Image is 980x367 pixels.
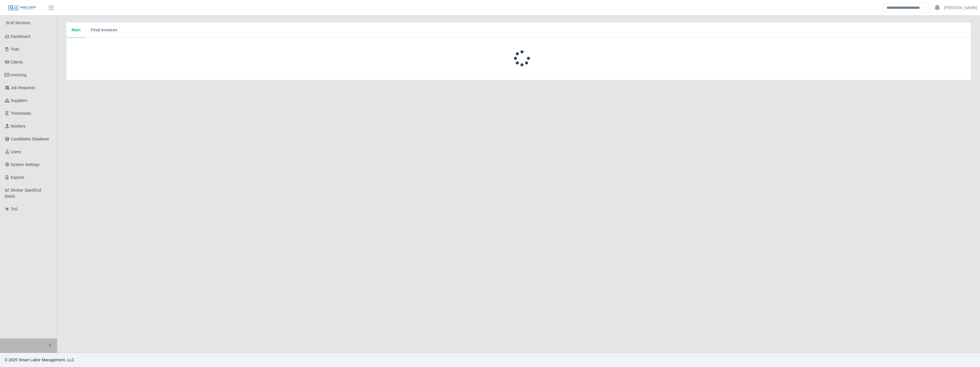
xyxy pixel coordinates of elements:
[8,5,36,11] img: SLM Logo
[883,3,930,13] input: Search
[66,22,86,38] button: Main
[11,60,23,64] span: Clients
[11,162,40,167] span: System Settings
[11,98,27,103] span: Suppliers
[11,137,49,141] span: Candidates Database
[11,175,24,180] span: Exports
[11,34,30,39] span: Dashboard
[6,20,30,25] span: SLM Services
[86,22,122,38] button: Final Invoices
[5,188,41,198] span: Worker Start/End (beta)
[11,149,21,154] span: Users
[11,124,26,128] span: Workers
[11,111,31,116] span: Timesheets
[11,47,19,52] span: Todo
[5,358,74,362] span: © 2025 Smart Labor Management, LLC
[11,85,35,90] span: Job Requests
[11,207,18,211] span: ToS
[944,5,977,11] a: [PERSON_NAME]
[11,73,26,77] span: Invoicing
